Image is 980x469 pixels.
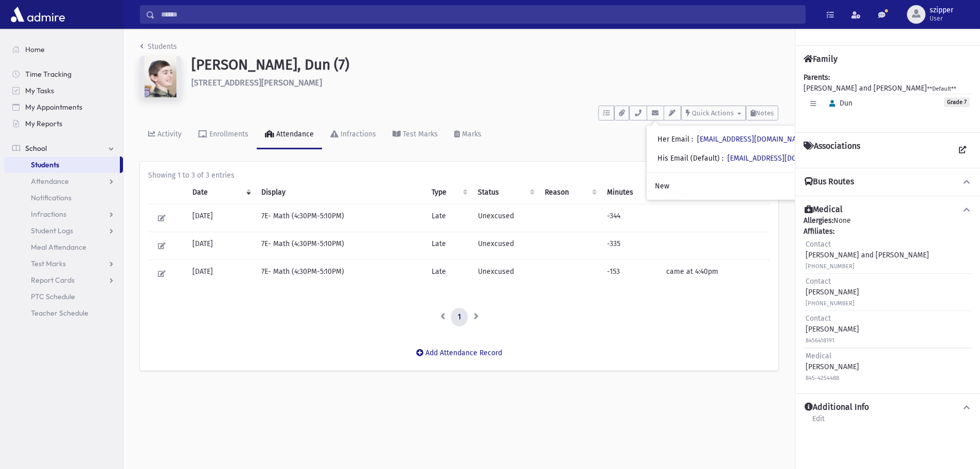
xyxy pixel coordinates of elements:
span: My Tasks [25,86,54,95]
td: -153 [601,260,661,288]
small: 8456418191 [806,337,834,344]
td: Late [425,232,472,260]
div: None [804,215,972,385]
span: Notifications [31,193,72,202]
span: My Appointments [25,102,82,112]
small: [PHONE_NUMBER] [806,300,854,307]
span: Grade 7 [944,97,970,107]
th: Date: activate to sort column ascending [186,181,256,204]
a: Infractions [4,206,123,222]
span: szipper [930,6,953,14]
a: Student Logs [4,222,123,239]
td: Late [425,260,472,288]
span: User [930,14,953,23]
span: Home [25,45,45,54]
h4: Associations [804,141,860,160]
h4: Bus Routes [805,177,854,187]
span: Meal Attendance [31,242,86,252]
a: Teacher Schedule [4,305,123,321]
th: Display [255,181,425,204]
div: Enrollments [207,130,248,138]
a: My Tasks [4,82,123,99]
img: AdmirePro [8,4,67,25]
span: Medical [806,352,831,360]
td: came at 4:40pm [660,260,770,288]
div: [PERSON_NAME] and [PERSON_NAME] [806,239,929,271]
b: Affiliates: [804,227,834,236]
div: Test Marks [401,130,438,138]
b: Allergies: [804,216,833,225]
button: Edit [154,238,169,253]
td: [DATE] [186,260,256,288]
button: Medical [804,204,972,215]
h1: [PERSON_NAME], Dun (7) [191,56,778,74]
span: Quick Actions [692,109,734,117]
div: [PERSON_NAME] [806,276,859,308]
a: Time Tracking [4,66,123,82]
th: Type: activate to sort column ascending [425,181,472,204]
small: [PHONE_NUMBER] [806,263,854,270]
img: T29v8= [140,56,181,97]
a: View all Associations [953,141,972,160]
td: Unexcused [472,260,539,288]
a: PTC Schedule [4,288,123,305]
td: Unexcused [472,204,539,232]
button: Bus Routes [804,177,972,187]
span: Time Tracking [25,70,72,79]
a: Infractions [322,120,384,149]
td: [DATE] [186,232,256,260]
th: Reason: activate to sort column ascending [539,181,601,204]
a: Attendance [4,173,123,189]
td: [DATE] [186,204,256,232]
div: [PERSON_NAME] [806,351,859,383]
b: Parents: [804,73,830,82]
nav: breadcrumb [140,41,177,56]
span: Test Marks [31,259,66,268]
a: Enrollments [190,120,257,149]
div: Attendance [274,130,314,138]
div: [PERSON_NAME] [806,313,859,345]
div: His Email (Default) [657,153,839,164]
div: Marks [460,130,482,138]
a: Report Cards [4,272,123,288]
input: Search [155,5,805,24]
button: Notes [746,106,778,120]
button: Additional Info [804,402,972,413]
div: Infractions [338,130,376,138]
th: Status: activate to sort column ascending [472,181,539,204]
span: Students [31,160,59,169]
div: Showing 1 to 3 of 3 entries [148,170,770,181]
button: Add Attendance Record [409,344,509,362]
span: Notes [756,109,774,117]
div: Her Email [657,134,808,145]
th: Minutes [601,181,661,204]
h4: Medical [805,204,843,215]
span: Student Logs [31,226,73,235]
td: -335 [601,232,661,260]
a: 1 [451,308,468,326]
a: Students [4,157,120,173]
td: 7E- Math (4:30PM-5:10PM) [255,204,425,232]
h4: Additional Info [805,402,869,413]
a: My Reports [4,115,123,132]
div: [PERSON_NAME] and [PERSON_NAME] [804,72,972,124]
div: Activity [155,130,182,138]
button: Quick Actions [681,106,746,120]
span: Teacher Schedule [31,308,88,318]
button: Edit [154,211,169,225]
a: New [647,177,847,196]
span: Contact [806,314,831,323]
span: Infractions [31,210,66,219]
span: Dun [825,99,852,108]
a: My Appointments [4,99,123,115]
button: Edit [154,266,169,281]
a: Marks [446,120,490,149]
td: 7E- Math (4:30PM-5:10PM) [255,232,425,260]
td: Late [425,204,472,232]
small: 845-4254488 [806,375,839,381]
td: 7E- Math (4:30PM-5:10PM) [255,260,425,288]
span: Contact [806,240,831,249]
h4: Family [804,54,838,64]
a: School [4,140,123,157]
a: Meal Attendance [4,239,123,255]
